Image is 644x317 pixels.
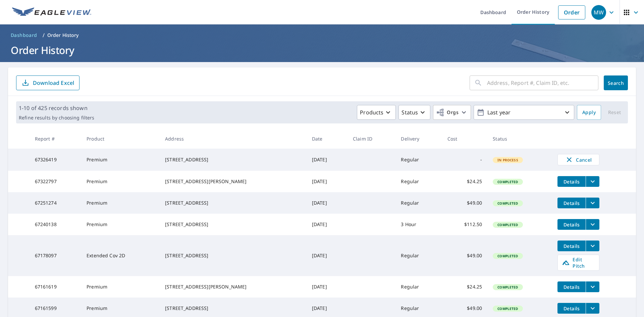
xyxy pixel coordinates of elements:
button: Search [604,75,628,90]
td: [DATE] [307,214,347,235]
span: Cancel [565,156,592,164]
button: filesDropdownBtn-67161619 [586,281,599,292]
td: Premium [81,276,160,298]
th: Cost [442,129,487,149]
button: detailsBtn-67178097 [557,241,586,251]
td: 3 Hour [395,214,442,235]
td: [DATE] [307,192,347,214]
button: filesDropdownBtn-67322797 [586,176,599,187]
a: Dashboard [8,30,40,41]
button: Apply [577,105,601,120]
p: Products [360,108,383,116]
button: detailsBtn-67240138 [557,219,586,230]
button: filesDropdownBtn-67178097 [586,241,599,251]
button: Download Excel [16,75,79,90]
p: Refine results by choosing filters [19,115,94,121]
span: Details [561,305,582,312]
span: Completed [493,254,522,258]
span: Apply [582,108,596,117]
nav: breadcrumb [8,30,636,41]
img: EV Logo [12,7,91,17]
td: 67178097 [30,235,82,276]
button: Cancel [557,154,599,165]
td: [DATE] [307,149,347,171]
p: Download Excel [33,79,74,87]
td: 67240138 [30,214,82,235]
td: Premium [81,149,160,171]
span: Edit Pitch [562,256,595,269]
div: [STREET_ADDRESS][PERSON_NAME] [165,178,301,185]
th: Claim ID [347,129,395,149]
td: Regular [395,235,442,276]
button: Products [357,105,396,120]
td: $49.00 [442,235,487,276]
td: $49.00 [442,192,487,214]
p: 1-10 of 425 records shown [19,104,94,112]
a: Order [558,5,585,19]
th: Delivery [395,129,442,149]
span: Completed [493,179,522,184]
p: Status [401,108,418,116]
h1: Order History [8,43,636,57]
button: detailsBtn-67161599 [557,303,586,314]
span: Completed [493,222,522,227]
td: - [442,149,487,171]
td: Regular [395,149,442,171]
td: $24.25 [442,276,487,298]
button: Orgs [433,105,471,120]
span: Details [561,200,582,206]
span: Orgs [436,108,459,117]
span: Completed [493,306,522,311]
td: $24.25 [442,171,487,192]
td: [DATE] [307,171,347,192]
td: Regular [395,276,442,298]
td: 67251274 [30,192,82,214]
div: [STREET_ADDRESS] [165,305,301,312]
td: 67326419 [30,149,82,171]
td: 67161619 [30,276,82,298]
span: Completed [493,201,522,206]
th: Address [160,129,307,149]
td: Premium [81,171,160,192]
span: Details [561,178,582,185]
span: Details [561,243,582,249]
p: Last year [485,107,563,118]
div: [STREET_ADDRESS] [165,156,301,163]
th: Status [487,129,552,149]
td: Regular [395,171,442,192]
div: [STREET_ADDRESS][PERSON_NAME] [165,283,301,290]
div: [STREET_ADDRESS] [165,221,301,228]
li: / [43,31,45,39]
td: $112.50 [442,214,487,235]
span: Dashboard [11,32,37,39]
td: [DATE] [307,276,347,298]
th: Date [307,129,347,149]
th: Product [81,129,160,149]
td: Extended Cov 2D [81,235,160,276]
p: Order History [47,32,79,39]
span: Details [561,284,582,290]
th: Report # [30,129,82,149]
button: filesDropdownBtn-67251274 [586,198,599,208]
button: detailsBtn-67251274 [557,198,586,208]
span: Details [561,221,582,228]
button: filesDropdownBtn-67161599 [586,303,599,314]
input: Address, Report #, Claim ID, etc. [487,73,598,92]
button: detailsBtn-67322797 [557,176,586,187]
td: Premium [81,214,160,235]
button: Status [398,105,430,120]
span: Completed [493,285,522,289]
span: In Process [493,158,522,162]
button: detailsBtn-67161619 [557,281,586,292]
div: [STREET_ADDRESS] [165,200,301,206]
td: Premium [81,192,160,214]
span: Search [609,80,623,86]
div: MW [591,5,606,20]
button: filesDropdownBtn-67240138 [586,219,599,230]
td: 67322797 [30,171,82,192]
td: Regular [395,192,442,214]
button: Last year [474,105,574,120]
div: [STREET_ADDRESS] [165,252,301,259]
a: Edit Pitch [557,255,599,271]
td: [DATE] [307,235,347,276]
